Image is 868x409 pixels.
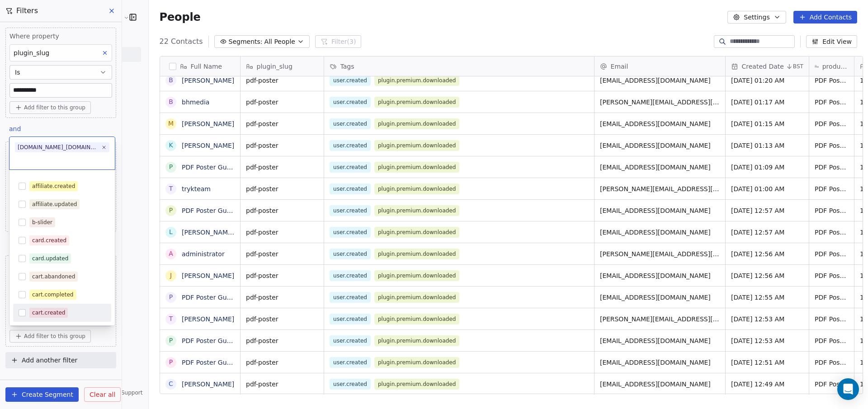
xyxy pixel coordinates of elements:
div: cart.completed [32,291,74,299]
div: affiliate.updated [32,200,77,208]
div: card.created [32,236,66,244]
div: [DOMAIN_NAME]_[DOMAIN_NAME] [18,143,99,151]
div: b-slider [32,218,52,226]
div: cart.created [32,309,65,317]
div: cart.abandoned [32,273,75,281]
div: affiliate.created [32,182,75,190]
div: card.updated [32,254,68,263]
